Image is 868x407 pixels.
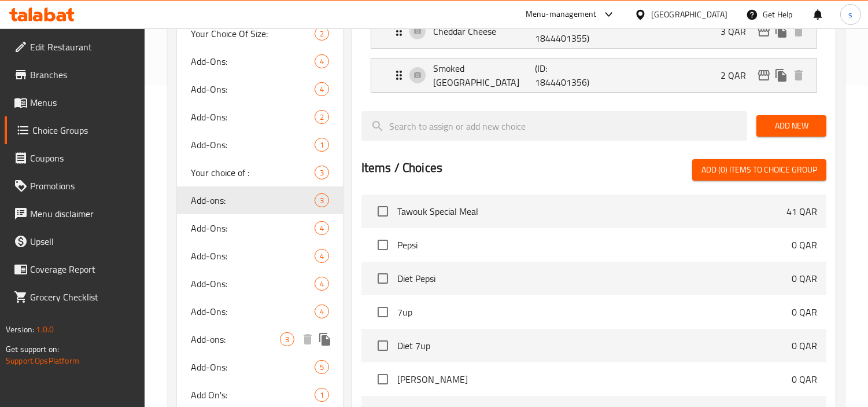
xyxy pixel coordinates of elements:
[773,67,790,84] button: duplicate
[30,96,136,109] span: Menus
[191,360,315,374] span: Add-Ons:
[361,159,442,177] h2: Items / Choices
[177,131,343,159] div: Add-Ons:1
[766,119,817,133] span: Add New
[5,283,145,311] a: Grocery Checklist
[786,204,817,218] p: 41 QAR
[30,151,136,165] span: Coupons
[5,172,145,200] a: Promotions
[5,228,145,255] a: Upsell
[755,67,773,84] button: edit
[315,28,328,39] span: 2
[6,322,34,337] span: Version:
[692,159,826,181] button: Add (0) items to choice group
[701,163,817,177] span: Add (0) items to choice group
[30,179,136,193] span: Promotions
[5,255,145,283] a: Coverage Report
[397,372,792,386] span: [PERSON_NAME]
[315,306,328,317] span: 4
[177,325,343,353] div: Add-ons:3deleteduplicate
[177,20,343,47] div: Your Choice Of Size:2
[371,14,817,48] div: Expand
[371,233,395,257] span: Select choice
[792,305,817,319] p: 0 QAR
[177,75,343,103] div: Add-Ons:4
[30,40,136,54] span: Edit Restaurant
[315,166,329,179] div: Choices
[191,249,315,263] span: Add-Ons:
[315,223,328,234] span: 4
[5,89,145,116] a: Menus
[30,262,136,276] span: Coverage Report
[36,322,54,337] span: 1.0.0
[755,23,773,40] button: edit
[191,388,315,402] span: Add On's:
[191,277,315,291] span: Add-Ons:
[371,58,817,92] div: Expand
[177,353,343,381] div: Add-Ons:5
[792,372,817,386] p: 0 QAR
[191,166,315,179] span: Your choice of :
[848,8,852,21] span: s
[280,332,294,346] div: Choices
[526,8,597,21] div: Menu-management
[299,331,316,348] button: delete
[191,332,280,346] span: Add-ons:
[397,339,792,353] span: Diet 7up
[315,56,328,67] span: 4
[6,342,59,357] span: Get support on:
[790,23,807,40] button: delete
[651,8,727,21] div: [GEOGRAPHIC_DATA]
[792,272,817,285] p: 0 QAR
[397,204,786,218] span: Tawouk Special Meal
[315,390,328,401] span: 1
[315,140,328,151] span: 1
[30,68,136,82] span: Branches
[790,67,807,84] button: delete
[315,221,329,235] div: Choices
[361,53,826,97] li: Expand
[361,9,826,53] li: Expand
[397,305,792,319] span: 7up
[191,54,315,68] span: Add-Ons:
[315,84,328,95] span: 4
[721,24,755,38] p: 3 QAR
[191,221,315,235] span: Add-Ons:
[177,47,343,75] div: Add-Ons:4
[280,334,294,345] span: 3
[315,167,328,178] span: 3
[177,214,343,242] div: Add-Ons:4
[315,278,328,289] span: 4
[177,103,343,131] div: Add-Ons:2
[315,388,329,402] div: Choices
[397,238,792,252] span: Pepsi
[371,367,395,391] span: Select choice
[177,298,343,325] div: Add-Ons:4
[177,270,343,298] div: Add-Ons:4
[5,144,145,172] a: Coupons
[30,290,136,304] span: Grocery Checklist
[792,339,817,353] p: 0 QAR
[177,186,343,214] div: Add-ons:3
[315,112,328,123] span: 2
[30,234,136,248] span: Upsell
[535,17,603,45] p: (ID: 1844401355)
[773,23,790,40] button: duplicate
[5,61,145,89] a: Branches
[191,82,315,96] span: Add-Ons:
[5,200,145,228] a: Menu disclaimer
[397,272,792,285] span: Diet Pepsi
[32,123,136,137] span: Choice Groups
[315,251,328,262] span: 4
[721,68,755,82] p: 2 QAR
[177,159,343,186] div: Your choice of :3
[315,362,328,373] span: 5
[535,61,603,89] p: (ID: 1844401356)
[6,353,79,368] a: Support.OpsPlatform
[30,207,136,221] span: Menu disclaimer
[361,111,747,141] input: search
[792,238,817,252] p: 0 QAR
[371,300,395,324] span: Select choice
[191,27,315,41] span: Your Choice Of Size:
[191,305,315,318] span: Add-Ons:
